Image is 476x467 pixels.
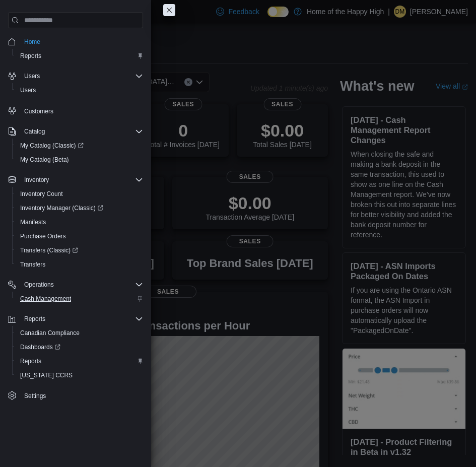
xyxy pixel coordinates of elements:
[16,293,75,305] a: Cash Management
[16,154,143,166] span: My Catalog (Beta)
[20,246,78,254] span: Transfers (Classic)
[20,52,41,60] span: Reports
[24,38,40,46] span: Home
[20,105,57,117] a: Customers
[16,230,70,242] a: Purchase Orders
[20,70,44,82] button: Users
[16,188,67,200] a: Inventory Count
[8,30,143,405] nav: Complex example
[20,371,73,379] span: [US_STATE] CCRS
[12,257,147,272] button: Transfers
[24,72,40,80] span: Users
[16,258,143,271] span: Transfers
[12,229,147,243] button: Purchase Orders
[16,154,73,166] a: My Catalog (Beta)
[20,125,49,138] button: Catalog
[24,127,45,136] span: Catalog
[20,70,143,82] span: Users
[20,190,63,198] span: Inventory Count
[20,218,46,226] span: Manifests
[12,83,147,97] button: Users
[12,243,147,257] a: Transfers (Classic)
[4,173,147,187] button: Inventory
[20,313,143,325] span: Reports
[20,390,50,402] a: Settings
[24,176,49,184] span: Inventory
[4,69,147,83] button: Users
[12,153,147,167] button: My Catalog (Beta)
[20,104,143,117] span: Customers
[16,258,49,271] a: Transfers
[16,140,88,152] a: My Catalog (Classic)
[16,84,143,96] span: Users
[16,140,143,152] span: My Catalog (Classic)
[20,174,53,186] button: Inventory
[20,295,71,303] span: Cash Management
[16,355,143,367] span: Reports
[20,279,143,291] span: Operations
[20,343,60,351] span: Dashboards
[24,392,46,400] span: Settings
[163,4,175,16] button: Close this dialog
[16,216,50,228] a: Manifests
[16,84,40,96] a: Users
[16,50,45,62] a: Reports
[20,174,143,186] span: Inventory
[20,142,84,150] span: My Catalog (Classic)
[12,49,147,63] button: Reports
[12,201,147,215] a: Inventory Manager (Classic)
[16,202,107,214] a: Inventory Manager (Classic)
[4,312,147,326] button: Reports
[12,292,147,306] button: Cash Management
[4,278,147,292] button: Operations
[4,34,147,49] button: Home
[12,354,147,368] button: Reports
[16,244,143,256] span: Transfers (Classic)
[16,188,143,200] span: Inventory Count
[16,369,77,381] a: [US_STATE] CCRS
[20,204,103,212] span: Inventory Manager (Classic)
[20,86,36,94] span: Users
[24,107,53,115] span: Customers
[16,355,45,367] a: Reports
[20,232,66,240] span: Purchase Orders
[4,124,147,139] button: Catalog
[4,388,147,403] button: Settings
[20,389,143,402] span: Settings
[12,340,147,354] a: Dashboards
[16,327,143,339] span: Canadian Compliance
[20,35,143,48] span: Home
[12,326,147,340] button: Canadian Compliance
[4,103,147,118] button: Customers
[16,341,143,353] span: Dashboards
[24,281,54,289] span: Operations
[20,279,58,291] button: Operations
[12,187,147,201] button: Inventory Count
[20,260,45,269] span: Transfers
[20,329,80,337] span: Canadian Compliance
[16,202,143,214] span: Inventory Manager (Classic)
[20,156,69,164] span: My Catalog (Beta)
[16,293,143,305] span: Cash Management
[16,341,64,353] a: Dashboards
[16,369,143,381] span: Washington CCRS
[12,368,147,382] button: [US_STATE] CCRS
[24,315,45,323] span: Reports
[12,139,147,153] a: My Catalog (Classic)
[16,50,143,62] span: Reports
[20,313,49,325] button: Reports
[16,327,84,339] a: Canadian Compliance
[16,230,143,242] span: Purchase Orders
[16,244,82,256] a: Transfers (Classic)
[20,36,44,48] a: Home
[20,357,41,365] span: Reports
[16,216,143,228] span: Manifests
[20,125,143,138] span: Catalog
[12,215,147,229] button: Manifests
